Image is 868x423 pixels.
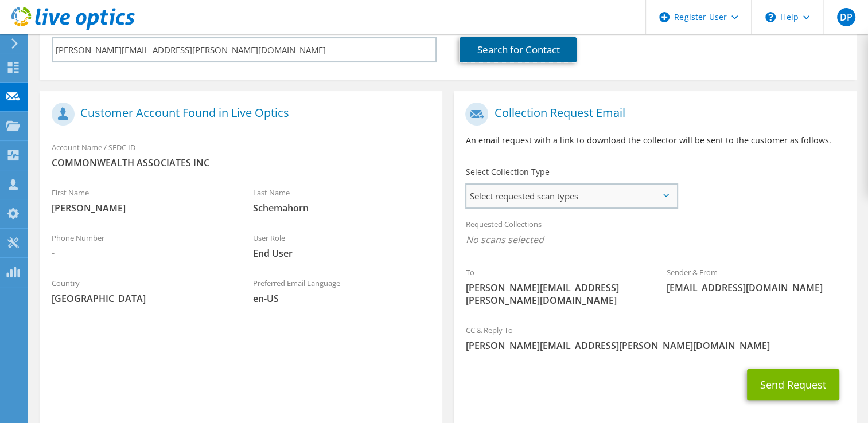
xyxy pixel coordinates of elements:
div: Sender & From [655,260,857,300]
div: To [454,260,655,312]
span: - [52,247,230,260]
label: Select Collection Type [465,166,549,178]
span: Select requested scan types [466,185,676,207]
span: COMMONWEALTH ASSOCIATES INC [52,156,431,169]
span: [EMAIL_ADDRESS][DOMAIN_NAME] [667,281,845,294]
span: en-US [253,292,431,305]
p: An email request with a link to download the collector will be sent to the customer as follows. [465,134,844,147]
h1: Customer Account Found in Live Optics [52,103,425,126]
div: CC & Reply To [454,318,856,358]
span: DP [837,8,855,26]
div: Last Name [242,181,443,220]
div: Requested Collections [454,212,856,254]
span: [PERSON_NAME] [52,202,230,214]
button: Send Request [747,369,839,400]
div: Phone Number [40,226,242,265]
a: Search for Contact [460,37,577,62]
svg: \n [765,12,776,22]
span: End User [253,247,431,260]
span: Schemahorn [253,202,431,214]
div: Country [40,271,242,311]
span: No scans selected [465,233,844,246]
div: Account Name / SFDC ID [40,135,442,175]
div: First Name [40,181,242,220]
div: Preferred Email Language [242,271,443,311]
span: [PERSON_NAME][EMAIL_ADDRESS][PERSON_NAME][DOMAIN_NAME] [465,339,844,352]
div: User Role [242,226,443,265]
span: [PERSON_NAME][EMAIL_ADDRESS][PERSON_NAME][DOMAIN_NAME] [465,281,644,307]
h1: Collection Request Email [465,103,839,126]
span: [GEOGRAPHIC_DATA] [52,292,230,305]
